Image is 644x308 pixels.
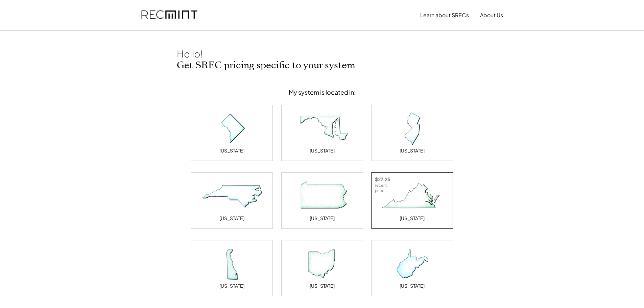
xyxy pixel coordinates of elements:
img: Virginia [378,180,446,213]
div: [US_STATE] [219,215,244,222]
div: [US_STATE] [310,147,335,154]
img: Pennsylvania [288,180,356,213]
div: Hello! [177,48,244,60]
div: My system is located in: [289,88,356,96]
h2: Get SREC pricing specific to your system [177,60,468,71]
div: [US_STATE] [310,283,335,289]
button: About Us [480,8,503,22]
div: [US_STATE] [310,215,335,222]
div: [US_STATE] [219,283,244,289]
button: Learn about SRECs [420,8,469,22]
img: New Jersey [378,112,446,146]
img: West Virginia [378,247,446,281]
img: recmint-logotype%403x.png [141,4,197,27]
img: North Carolina [198,180,266,213]
div: [US_STATE] [400,283,425,289]
div: [US_STATE] [219,147,244,154]
img: Maryland [288,112,356,146]
img: Delaware [198,247,266,281]
img: Ohio [288,247,356,281]
img: District of Columbia [198,112,266,146]
div: [US_STATE] [400,215,425,222]
div: [US_STATE] [400,147,425,154]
